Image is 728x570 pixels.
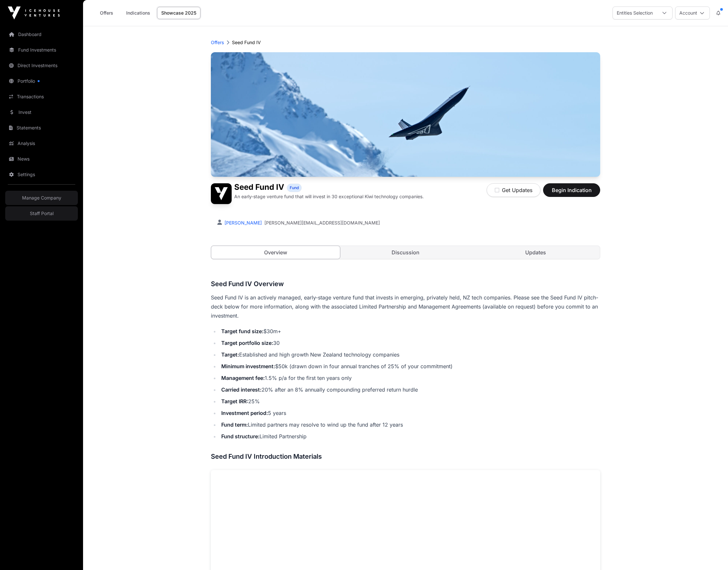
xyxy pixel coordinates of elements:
li: 30 [219,338,600,347]
a: Overview [211,246,340,259]
li: 25% [219,397,600,406]
button: Account [675,6,710,19]
a: Analysis [5,136,78,151]
button: Get Updates [487,183,540,197]
a: Showcase 2025 [157,7,200,19]
button: Begin Indication [543,183,600,197]
h3: Seed Fund IV Overview [211,279,600,289]
li: 1.5% p/a for the first ten years only [219,373,600,382]
strong: Target fund size: [221,328,263,334]
a: [PERSON_NAME][EMAIL_ADDRESS][DOMAIN_NAME] [264,220,380,226]
nav: Tabs [211,246,600,259]
a: Updates [471,246,600,259]
strong: Fund structure: [221,433,260,440]
strong: Investment period: [221,410,268,416]
span: Fund [290,185,299,190]
a: Staff Portal [5,206,78,221]
li: 5 years [219,408,600,418]
strong: Target IRR: [221,398,248,405]
a: Portfolio [5,74,78,88]
strong: Fund term: [221,421,248,428]
p: An early-stage venture fund that will invest in 30 exceptional Kiwi technology companies. [234,193,424,200]
a: Fund Investments [5,43,78,57]
a: Begin Indication [543,190,600,196]
strong: Minimum investment: [221,363,275,370]
a: News [5,152,78,166]
strong: Target: [221,351,239,358]
p: Seed Fund IV [232,39,261,46]
p: Seed Fund IV is an actively managed, early-stage venture fund that invests in emerging, privately... [211,293,600,320]
a: Offers [93,7,119,19]
li: Established and high growth New Zealand technology companies [219,350,600,359]
strong: Target portfolio size: [221,340,273,346]
li: Limited partners may resolve to wind up the fund after 12 years [219,420,600,429]
li: $30m+ [219,327,600,336]
li: 20% after an 8% annually compounding preferred return hurdle [219,385,600,394]
strong: Carried interest: [221,386,261,393]
a: Invest [5,105,78,119]
a: [PERSON_NAME] [223,220,262,225]
a: Statements [5,121,78,135]
a: Manage Company [5,191,78,205]
span: Begin Indication [551,186,592,194]
img: Seed Fund IV [211,52,600,177]
div: Entities Selection [613,7,657,19]
a: Offers [211,39,224,46]
h1: Seed Fund IV [234,183,284,192]
a: Dashboard [5,27,78,42]
img: Seed Fund IV [211,183,232,204]
li: $50k (drawn down in four annual tranches of 25% of your commitment) [219,362,600,371]
a: Settings [5,167,78,182]
a: Transactions [5,90,78,104]
a: Direct Investments [5,58,78,73]
img: Icehouse Ventures Logo [8,6,60,19]
h3: Seed Fund IV Introduction Materials [211,451,600,462]
a: Indications [122,7,154,19]
strong: Management fee: [221,375,265,381]
li: Limited Partnership [219,432,600,441]
a: Discussion [341,246,470,259]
